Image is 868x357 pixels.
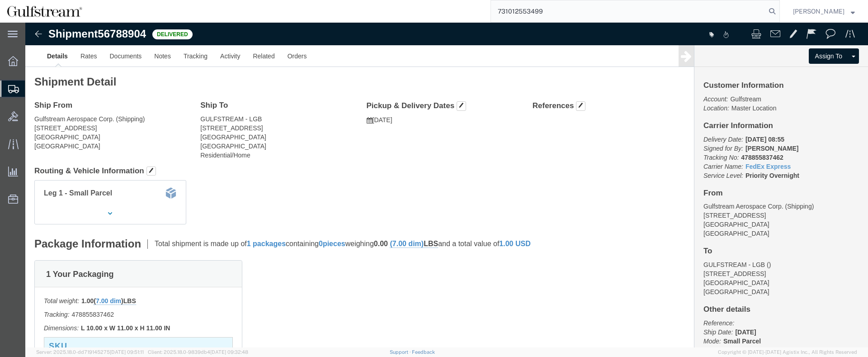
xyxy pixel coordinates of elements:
[36,349,144,355] span: Server: 2025.18.0-dd719145275
[6,5,83,18] img: logo
[793,6,855,17] button: [PERSON_NAME]
[210,349,248,355] span: [DATE] 09:32:48
[390,349,412,355] a: Support
[25,23,868,347] iframe: FS Legacy Container
[412,349,435,355] a: Feedback
[148,349,248,355] span: Client: 2025.18.0-9839db4
[110,349,144,355] span: [DATE] 09:51:11
[793,6,844,16] span: Jene Middleton
[491,0,766,22] input: Search for shipment number, reference number
[718,348,857,356] span: Copyright © [DATE]-[DATE] Agistix Inc., All Rights Reserved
